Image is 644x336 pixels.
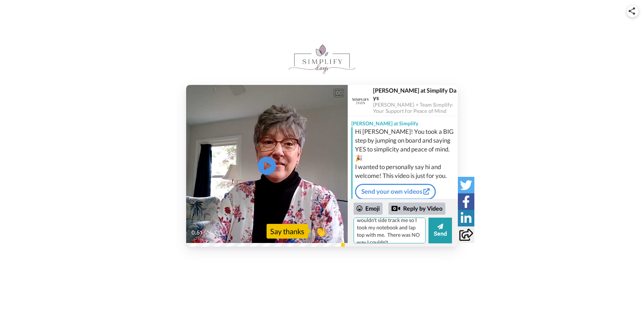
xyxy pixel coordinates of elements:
button: 👏 [312,223,330,239]
div: Reply by Video [391,204,400,213]
button: Send [428,218,452,243]
div: [PERSON_NAME] + Team Simplify: Your Support for Peace of Mind [373,102,457,114]
img: ic_share.svg [629,7,635,15]
img: Full screen [334,229,341,236]
div: [PERSON_NAME] at Simplify Days [373,87,457,101]
span: 0:51 [191,228,204,237]
textarea: Thank you [PERSON_NAME] for sending me a video. I was so excited to be a part of the Simplify Day... [354,218,426,243]
img: Profile Image [352,92,369,109]
span: / [206,228,208,237]
div: Say thanks [267,224,308,239]
div: Hi [PERSON_NAME]! You took a BIG step by jumping on board and saying YES to simplicity and peace ... [355,127,456,180]
div: Reply by Video [388,203,445,215]
span: 👏 [312,225,330,237]
div: [PERSON_NAME] at Simplify [348,116,458,127]
span: 0:51 [210,228,222,237]
a: Send your own videos [355,184,436,199]
div: CC [334,89,343,97]
div: Emoji [354,203,383,214]
img: logo [289,44,355,74]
